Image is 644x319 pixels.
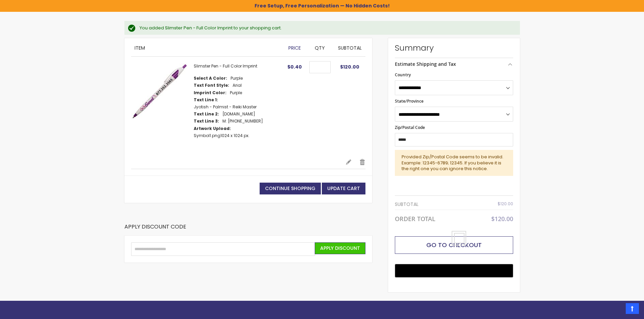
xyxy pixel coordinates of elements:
span: Provided Zip/Postal Code seems to be invalid. Example: 12345-6789; 12345. If you believe it is th... [402,154,503,172]
dd: 1024 x 1024 px. [194,133,249,138]
dd: Jyotish - Palmist - Reiki Master [194,104,257,110]
a: Top [626,303,639,314]
span: Zip/Postal Code [395,125,425,130]
span: Price [288,45,301,51]
span: Country [395,72,411,78]
strong: Apply Discount Code [124,223,186,236]
span: Apply Discount [320,245,360,251]
a: slimster-full-color-pen-Purple [131,63,194,152]
dd: Purple [231,76,243,81]
dd: Arial [233,83,242,88]
span: $120.00 [340,63,359,70]
span: Qty [315,45,325,51]
a: Symbol1.png [194,133,220,138]
div: You added Slimster Pen - Full Color Imprint to your shopping cart. [140,25,513,31]
span: Subtotal [338,45,362,51]
dt: Text Line 2 [194,111,219,117]
span: $0.40 [287,63,302,70]
button: Update Cart [322,183,365,194]
a: Slimster Pen - Full Color Imprint [194,63,257,69]
a: Continue Shopping [260,183,321,194]
dt: Imprint Color [194,90,226,96]
button: Buy with GPay [395,264,513,277]
dt: Select A Color [194,76,227,81]
strong: Estimate Shipping and Tax [395,61,456,67]
img: slimster-full-color-pen-Purple [131,63,187,119]
dd: Purple [230,90,242,96]
span: Item [135,45,145,51]
span: State/Province [395,98,424,104]
dt: Text Font Style [194,83,229,88]
dd: [DOMAIN_NAME] [222,111,255,117]
dd: M: [PHONE_NUMBER] [222,118,263,124]
dt: Artwork Upload [194,126,231,131]
dt: Text Line 3 [194,118,219,124]
span: Continue Shopping [265,185,315,192]
span: Update Cart [327,185,360,192]
strong: Summary [395,43,513,53]
dt: Text Line 1 [194,97,218,103]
